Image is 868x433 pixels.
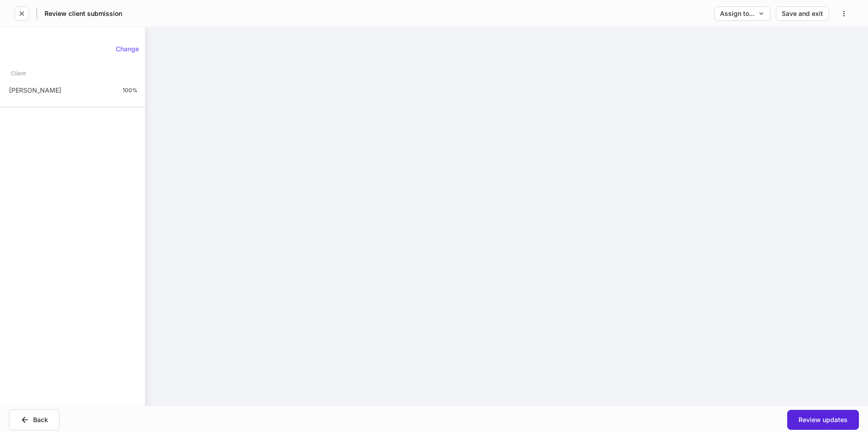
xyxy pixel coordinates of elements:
div: Save and exit [782,10,823,17]
div: Assign to... [720,10,764,17]
button: Change [110,42,145,56]
div: Change [116,46,139,52]
button: Assign to... [714,6,770,21]
button: Review updates [787,410,859,430]
h5: Review client submission [44,9,122,18]
p: 100% [123,87,138,94]
button: Save and exit [776,6,829,21]
div: Client [11,65,26,81]
button: Back [9,409,59,430]
p: [PERSON_NAME] [9,86,61,95]
div: Back [20,415,48,424]
div: Review updates [799,417,848,423]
